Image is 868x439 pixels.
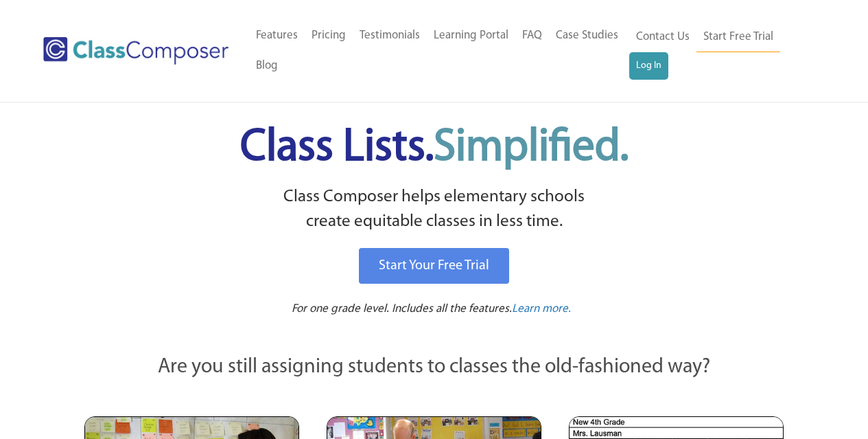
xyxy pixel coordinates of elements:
span: Simplified. [434,126,629,170]
nav: Header Menu [249,21,629,81]
a: Case Studies [549,21,625,51]
a: Features [249,21,305,51]
nav: Header Menu [629,22,814,80]
span: For one grade level. Includes all the features. [292,303,512,315]
p: Are you still assigning students to classes the old-fashioned way? [84,352,784,383]
a: Blog [249,51,285,81]
a: FAQ [515,21,549,51]
a: Contact Us [629,22,696,52]
span: Learn more. [512,303,571,315]
p: Class Composer helps elementary schools create equitable classes in less time. [82,185,786,235]
a: Log In [629,52,668,80]
a: Testimonials [353,21,427,51]
img: Class Composer [43,37,228,65]
a: Start Free Trial [696,22,780,53]
a: Pricing [305,21,353,51]
a: Learn more. [512,301,571,318]
span: Class Lists. [240,126,629,170]
a: Learning Portal [427,21,515,51]
span: Start Your Free Trial [379,259,489,273]
a: Start Your Free Trial [359,248,509,284]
